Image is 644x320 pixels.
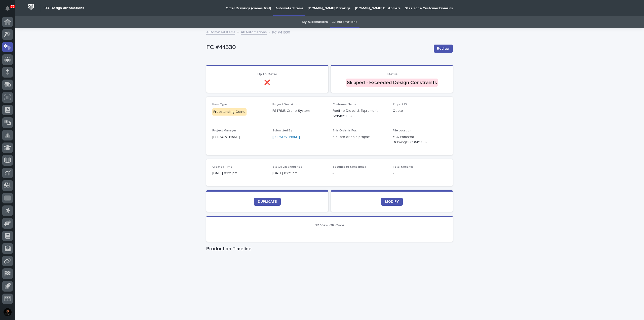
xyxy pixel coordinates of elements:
[333,108,387,119] p: Redline Diesel & Equipment Service LLC
[212,134,266,140] p: [PERSON_NAME]
[333,134,387,140] p: a quote or sold project
[206,29,235,35] a: Automated Items
[2,3,13,14] button: Notifications
[333,129,358,132] span: This Order is For...
[258,200,277,203] span: DUPLICATE
[333,165,366,168] span: Seconds to Send Email
[393,165,414,168] span: Total Seconds
[212,230,447,236] p: -
[272,29,290,35] p: FC #41530
[272,171,327,176] p: [DATE] 02:11 pm
[272,165,302,168] span: Status Last Modified
[212,129,236,132] span: Project Manager
[212,165,232,168] span: Created Time
[434,45,453,53] button: Redraw
[26,2,36,12] img: Workspace Logo
[206,246,453,252] h1: Production Timeline
[241,29,267,35] a: All Automations
[212,80,322,86] p: ❌
[385,200,399,203] span: MODIFY
[212,108,247,116] div: Freestanding Crane
[272,108,327,114] p: FSTRM3 Crane System
[257,73,277,76] span: Up to Date?
[315,224,344,227] span: 3D View QR Code
[212,171,266,176] p: [DATE] 02:11 pm
[272,103,300,106] span: Project Description
[437,46,450,51] span: Redraw
[45,6,84,10] h2: 03. Design Automations
[332,16,357,28] a: All Automations
[302,16,328,28] a: My Automations
[2,307,13,317] button: users-avatar
[272,129,292,132] span: Submitted By
[346,79,438,87] div: Skipped - Exceeded Design Constraints
[254,198,281,206] a: DUPLICATE
[333,103,356,106] span: Customer Name
[393,171,447,176] p: -
[6,6,13,14] div: Notifications75
[386,73,397,76] span: Status
[206,44,430,51] p: FC #41530
[333,171,387,176] p: -
[393,134,435,145] : Y:\Automated Drawings\FC #41530\
[393,108,447,114] p: Quote
[393,129,411,132] span: File Location
[393,103,407,106] span: Project ID
[11,5,14,8] p: 75
[381,198,403,206] a: MODIFY
[272,134,300,140] a: [PERSON_NAME]
[212,103,227,106] span: Item Type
